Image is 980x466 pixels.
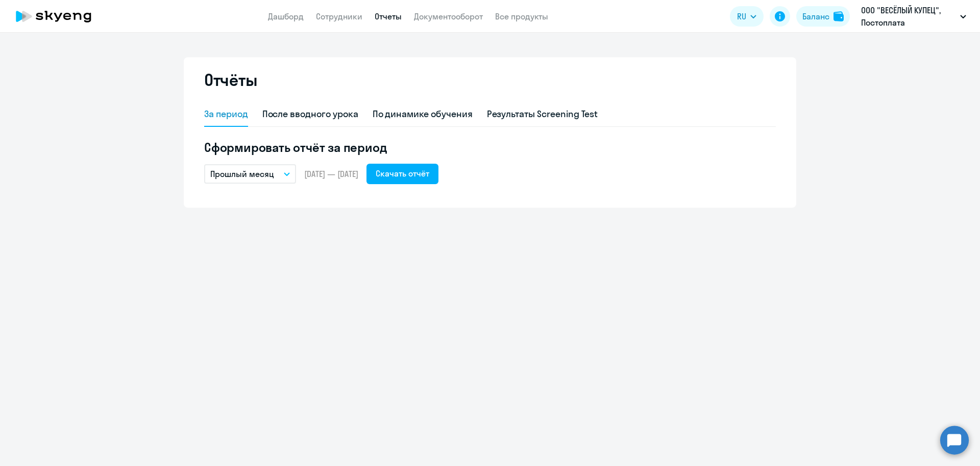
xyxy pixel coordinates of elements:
a: Документооборот [414,11,483,21]
p: ООО "ВЕСЁЛЫЙ КУПЕЦ", Постоплата [861,4,956,29]
div: Баланс [802,10,829,23]
a: Дашборд [268,11,304,21]
span: [DATE] — [DATE] [304,168,358,180]
button: Балансbalance [796,6,850,27]
button: Скачать отчёт [366,164,438,184]
div: Скачать отчёт [376,167,429,180]
div: После вводного урока [262,107,358,121]
a: Отчеты [375,11,402,21]
div: По динамике обучения [373,107,473,121]
h2: Отчёты [204,70,257,90]
p: Прошлый месяц [210,168,274,180]
div: Результаты Screening Test [487,107,598,121]
div: За период [204,107,248,121]
h5: Сформировать отчёт за период [204,139,776,156]
img: balance [834,11,844,21]
span: RU [737,10,746,23]
button: ООО "ВЕСЁЛЫЙ КУПЕЦ", Постоплата [856,4,971,29]
a: Сотрудники [316,11,362,21]
a: Все продукты [495,11,548,21]
button: RU [730,6,764,27]
button: Прошлый месяц [204,164,296,184]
